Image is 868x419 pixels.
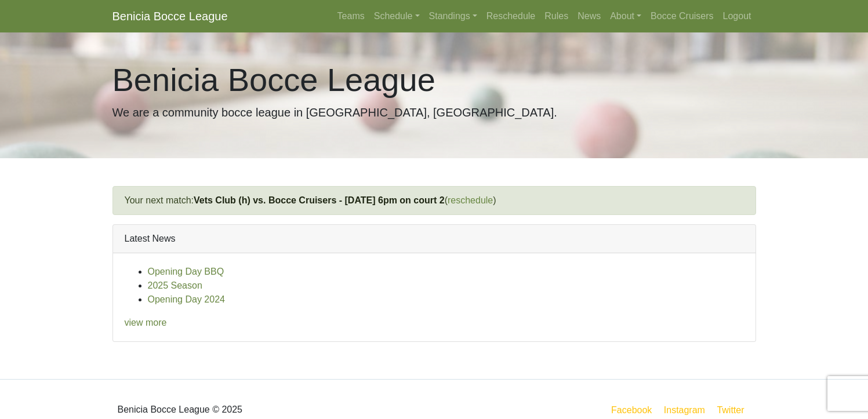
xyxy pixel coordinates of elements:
[148,294,225,304] a: Opening Day 2024
[424,5,482,28] a: Standings
[333,5,369,28] a: Teams
[125,318,167,327] a: view more
[369,5,424,28] a: Schedule
[605,5,646,28] a: About
[112,60,756,99] h1: Benicia Bocce League
[148,267,224,276] a: Opening Day BBQ
[573,5,605,28] a: News
[194,195,445,205] a: Vets Club (h) vs. Bocce Cruisers - [DATE] 6pm on court 2
[662,403,707,417] a: Instagram
[714,403,753,417] a: Twitter
[113,225,756,253] div: Latest News
[112,5,228,28] a: Benicia Bocce League
[148,280,202,290] a: 2025 Season
[718,5,756,28] a: Logout
[609,403,654,417] a: Facebook
[448,195,493,205] a: reschedule
[646,5,718,28] a: Bocce Cruisers
[540,5,573,28] a: Rules
[112,186,756,215] div: Your next match: ( )
[112,104,756,121] p: We are a community bocce league in [GEOGRAPHIC_DATA], [GEOGRAPHIC_DATA].
[482,5,540,28] a: Reschedule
